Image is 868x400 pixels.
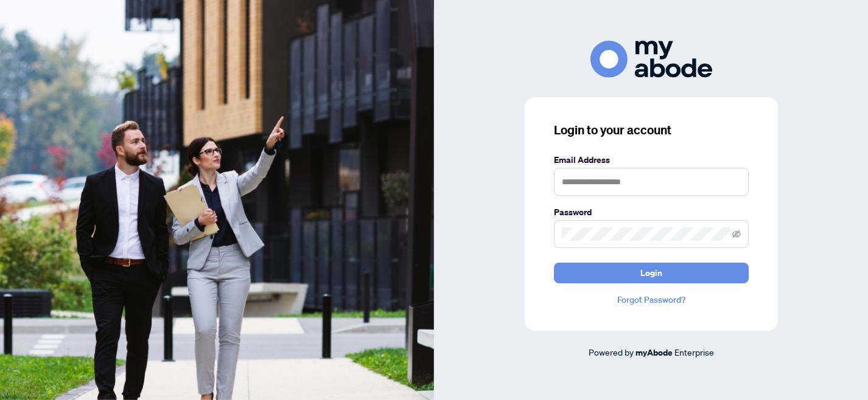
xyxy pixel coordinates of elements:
[640,263,662,283] span: Login
[554,122,749,139] h3: Login to your account
[732,230,741,238] span: eye-invisible
[590,41,712,78] img: ma-logo
[554,293,749,306] a: Forgot Password?
[554,205,749,219] label: Password
[635,346,673,359] a: myAbode
[554,153,749,167] label: Email Address
[554,263,749,283] button: Login
[589,347,634,357] span: Powered by
[674,347,714,357] span: Enterprise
